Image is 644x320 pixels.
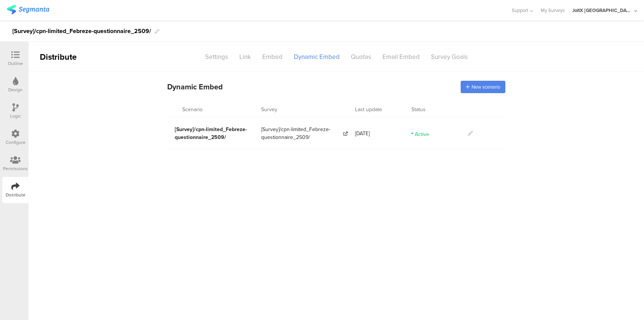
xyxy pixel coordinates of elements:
[10,113,21,119] div: Logic
[411,106,426,113] span: Status
[12,25,151,37] div: [Survey]/cpn-limited_Febreze-questionnaire_2509/
[261,106,277,113] span: Survey
[29,51,115,63] div: Distribute
[425,50,473,63] div: Survey Goals
[3,165,28,172] div: Permissions
[572,7,632,14] div: JoltX [GEOGRAPHIC_DATA]
[167,81,223,92] span: Dynamic Embed
[415,130,429,136] span: Active
[234,50,257,63] div: Link
[512,7,528,14] span: Support
[175,125,247,141] span: [Survey]/cpn-limited_Febreze-questionnaire_2509/
[8,60,23,67] div: Outline
[345,50,377,63] div: Quotas
[355,130,370,137] span: [DATE]
[261,125,342,141] span: [Survey]/cpn-limited_Febreze-questionnaire_2509/
[7,5,49,14] img: segmanta logo
[472,83,500,91] span: New scenario
[377,50,425,63] div: Email Embed
[182,106,203,113] span: Scenario
[6,139,26,146] div: Configure
[288,50,345,63] div: Dynamic Embed
[257,50,288,63] div: Embed
[355,106,382,113] span: Last update
[200,50,234,63] div: Settings
[261,125,348,141] a: [Survey]/cpn-limited_Febreze-questionnaire_2509/
[6,192,26,198] div: Distribute
[8,86,23,93] div: Design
